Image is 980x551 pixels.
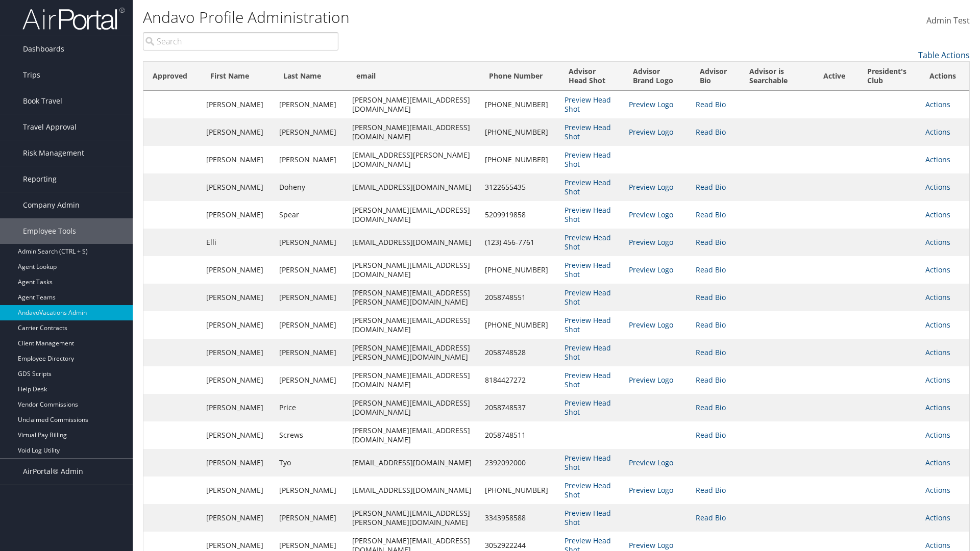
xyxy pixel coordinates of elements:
[696,430,726,440] a: Read Bio
[926,15,970,26] span: Admin Test
[629,540,673,550] a: Preview Logo
[274,91,347,118] td: [PERSON_NAME]
[565,370,611,389] a: Preview Head Shot
[201,366,274,394] td: [PERSON_NAME]
[696,403,726,412] a: Read Bio
[691,62,740,91] th: Advisor Bio: activate to sort column ascending
[925,265,950,274] a: Actions
[925,292,950,302] a: Actions
[480,62,559,91] th: Phone Number: activate to sort column ascending
[480,91,559,118] td: [PHONE_NUMBER]
[565,453,611,472] a: Preview Head Shot
[480,449,559,477] td: 2392092000
[347,146,479,173] td: [EMAIL_ADDRESS][PERSON_NAME][DOMAIN_NAME]
[480,201,559,229] td: 5209919858
[480,504,559,532] td: 3343958588
[926,5,970,37] a: Admin Test
[274,173,347,201] td: Doheny
[814,62,858,91] th: Active: activate to sort column ascending
[23,88,62,114] span: Book Travel
[696,127,726,137] a: Read Bio
[347,339,479,366] td: [PERSON_NAME][EMAIL_ADDRESS][PERSON_NAME][DOMAIN_NAME]
[480,284,559,311] td: 2058748551
[274,311,347,339] td: [PERSON_NAME]
[201,449,274,477] td: [PERSON_NAME]
[925,210,950,219] a: Actions
[274,366,347,394] td: [PERSON_NAME]
[480,118,559,146] td: [PHONE_NUMBER]
[347,311,479,339] td: [PERSON_NAME][EMAIL_ADDRESS][DOMAIN_NAME]
[201,91,274,118] td: [PERSON_NAME]
[201,173,274,201] td: [PERSON_NAME]
[201,421,274,449] td: [PERSON_NAME]
[696,265,726,274] a: Read Bio
[629,237,673,247] a: Preview Logo
[565,122,611,141] a: Preview Head Shot
[347,118,479,146] td: [PERSON_NAME][EMAIL_ADDRESS][DOMAIN_NAME]
[201,201,274,229] td: [PERSON_NAME]
[347,284,479,311] td: [PERSON_NAME][EMAIL_ADDRESS][PERSON_NAME][DOMAIN_NAME]
[347,201,479,229] td: [PERSON_NAME][EMAIL_ADDRESS][DOMAIN_NAME]
[565,178,611,196] a: Preview Head Shot
[565,481,611,499] a: Preview Head Shot
[201,62,274,91] th: First Name: activate to sort column ascending
[23,192,80,218] span: Company Admin
[274,477,347,504] td: [PERSON_NAME]
[201,284,274,311] td: [PERSON_NAME]
[347,91,479,118] td: [PERSON_NAME][EMAIL_ADDRESS][DOMAIN_NAME]
[201,146,274,173] td: [PERSON_NAME]
[696,182,726,192] a: Read Bio
[925,320,950,330] a: Actions
[925,458,950,467] a: Actions
[480,256,559,284] td: [PHONE_NUMBER]
[629,458,673,467] a: Preview Logo
[23,62,40,88] span: Trips
[565,508,611,527] a: Preview Head Shot
[274,62,347,91] th: Last Name: activate to sort column ascending
[143,62,201,91] th: Approved: activate to sort column ascending
[925,430,950,440] a: Actions
[925,485,950,495] a: Actions
[629,265,673,274] a: Preview Logo
[629,182,673,192] a: Preview Logo
[201,394,274,421] td: [PERSON_NAME]
[696,485,726,495] a: Read Bio
[201,229,274,256] td: Elli
[925,237,950,247] a: Actions
[274,256,347,284] td: [PERSON_NAME]
[347,477,479,504] td: [EMAIL_ADDRESS][DOMAIN_NAME]
[143,7,694,28] h1: Andavo Profile Administration
[740,62,814,91] th: Advisor is Searchable: activate to sort column ascending
[925,375,950,385] a: Actions
[925,99,950,109] a: Actions
[274,339,347,366] td: [PERSON_NAME]
[480,394,559,421] td: 2058748537
[480,339,559,366] td: 2058748528
[23,36,64,62] span: Dashboards
[274,394,347,421] td: Price
[347,504,479,532] td: [PERSON_NAME][EMAIL_ADDRESS][PERSON_NAME][DOMAIN_NAME]
[347,229,479,256] td: [EMAIL_ADDRESS][DOMAIN_NAME]
[201,339,274,366] td: [PERSON_NAME]
[925,155,950,164] a: Actions
[274,201,347,229] td: Spear
[23,218,76,244] span: Employee Tools
[23,166,57,192] span: Reporting
[858,62,921,91] th: President's Club: activate to sort column ascending
[480,477,559,504] td: [PHONE_NUMBER]
[918,49,970,61] a: Table Actions
[565,150,611,169] a: Preview Head Shot
[22,7,125,31] img: airportal-logo.png
[696,292,726,302] a: Read Bio
[629,320,673,330] a: Preview Logo
[629,127,673,137] a: Preview Logo
[480,146,559,173] td: [PHONE_NUMBER]
[565,260,611,279] a: Preview Head Shot
[347,394,479,421] td: [PERSON_NAME][EMAIL_ADDRESS][DOMAIN_NAME]
[347,421,479,449] td: [PERSON_NAME][EMAIL_ADDRESS][DOMAIN_NAME]
[23,459,83,484] span: AirPortal® Admin
[480,366,559,394] td: 8184427272
[274,421,347,449] td: Screws
[565,343,611,362] a: Preview Head Shot
[629,210,673,219] a: Preview Logo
